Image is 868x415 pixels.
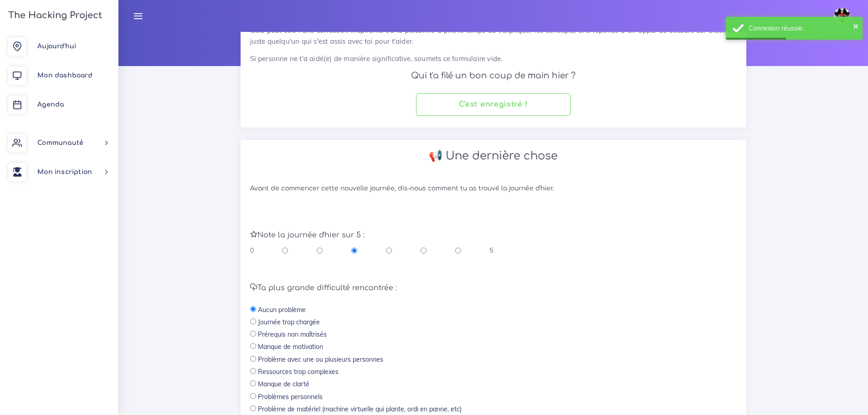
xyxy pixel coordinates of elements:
[250,185,737,193] h6: Avant de commencer cette nouvelle journée, dis-nous comment tu as trouvé la journée d'hier.
[258,379,309,389] label: Manque de clarté
[459,100,528,109] h4: C'est enregistré !
[250,25,737,47] p: Cela peut être : une correction inspirante où la personne a pris le temps de t'expliquer les conc...
[258,405,462,414] label: Problème de matériel (machine virtuelle qui plante, ordi en panne, etc)
[37,101,64,108] span: Agenda
[250,284,737,292] h5: Ta plus grande difficulté rencontrée :
[250,246,493,255] div: 0 5
[250,53,737,64] p: Si personne ne t'a aidé(e) de manière significative, soumets ce formulaire vide.
[258,355,383,364] label: Problème avec une ou plusieurs personnes
[834,8,850,24] img: avatar
[37,43,76,50] span: Aujourd'hui
[37,72,92,79] span: Mon dashboard
[250,71,737,81] h4: Qui t'a filé un bon coup de main hier ?
[258,305,306,314] label: Aucun problème
[258,318,320,327] label: Journée trop chargée
[258,367,339,376] label: Ressources trop complexes
[749,24,856,33] div: Connexion réussie.
[258,330,327,339] label: Prérequis non maîtrisés
[250,149,737,163] h2: 📢 Une dernière chose
[250,231,737,240] h5: Note la journée d'hier sur 5 :
[37,139,83,146] span: Communauté
[5,10,102,20] h3: The Hacking Project
[258,342,323,351] label: Manque de motivation
[258,392,323,401] label: Problèmes personnels
[853,21,858,30] button: ×
[37,169,92,175] span: Mon inscription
